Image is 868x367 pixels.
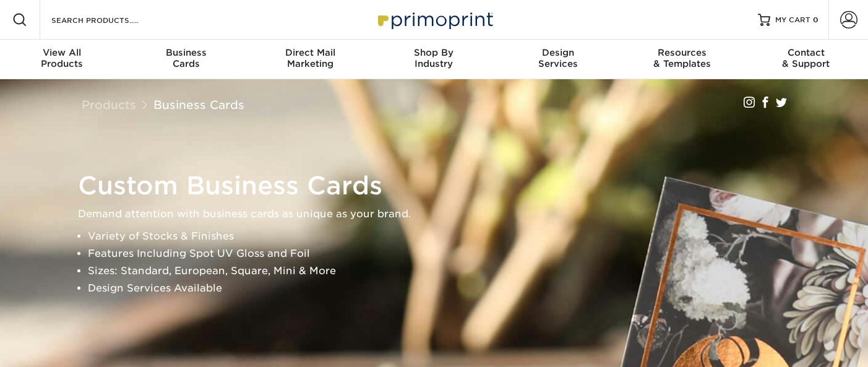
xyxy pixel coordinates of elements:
[496,47,620,69] div: Services
[372,47,496,69] div: Industry
[775,15,810,25] span: MY CART
[744,47,868,58] span: Contact
[744,40,868,79] a: Contact& Support
[82,98,136,111] a: Products
[124,40,247,79] a: BusinessCards
[496,47,620,58] span: Design
[248,40,372,79] a: Direct MailMarketing
[744,47,868,69] div: & Support
[813,15,819,24] span: 0
[372,6,496,33] img: Primoprint
[153,98,244,111] a: Business Cards
[248,47,372,58] span: Direct Mail
[248,47,372,69] div: Marketing
[124,47,247,58] span: Business
[620,47,744,69] div: & Templates
[496,40,620,79] a: DesignServices
[88,262,802,280] li: Sizes: Standard, European, Square, Mini & More
[372,40,496,79] a: Shop ByIndustry
[88,245,802,262] li: Features Including Spot UV Gloss and Foil
[78,205,802,223] p: Demand attention with business cards as unique as your brand.
[78,171,802,201] h1: Custom Business Cards
[88,228,802,245] li: Variety of Stocks & Finishes
[620,47,744,58] span: Resources
[124,47,247,69] div: Cards
[50,12,171,27] input: SEARCH PRODUCTS.....
[372,47,496,58] span: Shop By
[88,280,802,297] li: Design Services Available
[620,40,744,79] a: Resources& Templates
